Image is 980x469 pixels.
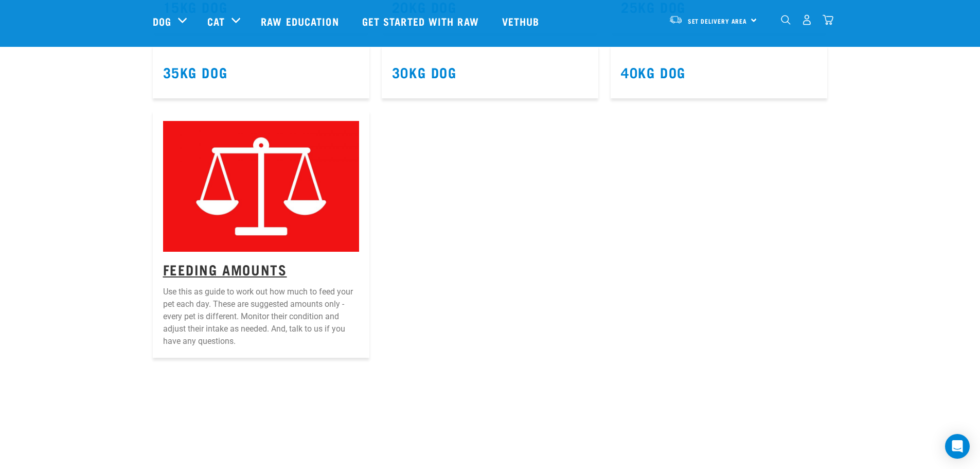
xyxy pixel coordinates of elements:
[621,68,686,76] a: 40kg Dog
[492,1,553,42] a: Vethub
[823,14,833,25] img: home-icon@2x.png
[251,1,351,42] a: Raw Education
[163,286,359,348] p: Use this as guide to work out how much to feed your pet each day. These are suggested amounts onl...
[392,68,457,76] a: 30kg Dog
[163,68,228,76] a: 35kg Dog
[352,1,492,42] a: Get started with Raw
[163,121,359,252] img: Instagram_Core-Brand_Wildly-Good-Nutrition-3.jpg
[207,13,225,29] a: Cat
[781,15,791,25] img: home-icon-1@2x.png
[688,19,747,23] span: Set Delivery Area
[153,13,171,29] a: Dog
[945,434,970,459] div: Open Intercom Messenger
[801,14,812,25] img: user.png
[669,15,683,24] img: van-moving.png
[163,265,287,273] a: Feeding Amounts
